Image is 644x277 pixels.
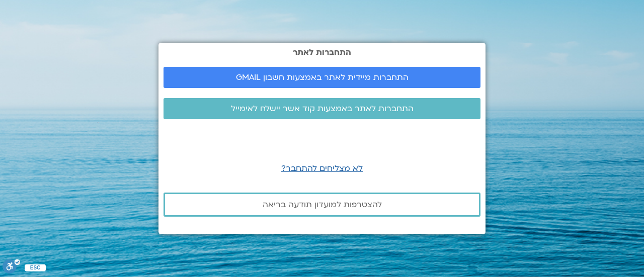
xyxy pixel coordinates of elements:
[263,200,382,209] span: להצטרפות למועדון תודעה בריאה
[236,73,409,82] span: התחברות מיידית לאתר באמצעות חשבון GMAIL
[231,104,414,113] span: התחברות לאתר באמצעות קוד אשר יישלח לאימייל
[164,98,480,119] a: התחברות לאתר באמצעות קוד אשר יישלח לאימייל
[164,67,480,88] a: התחברות מיידית לאתר באמצעות חשבון GMAIL
[164,48,480,57] h2: התחברות לאתר
[164,193,480,217] a: להצטרפות למועדון תודעה בריאה
[281,163,363,174] a: לא מצליחים להתחבר?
